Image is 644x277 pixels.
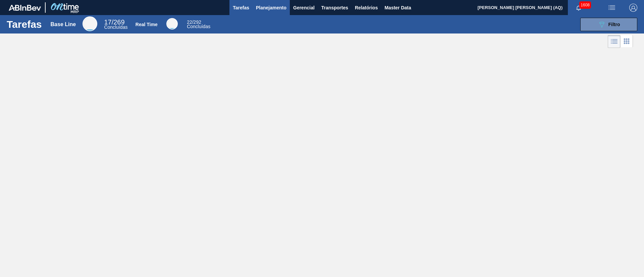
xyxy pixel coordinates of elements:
[621,35,633,48] div: Visão em Cards
[104,24,127,30] span: Concluídas
[187,19,201,25] span: / 292
[104,18,124,26] span: / 269
[256,4,286,12] span: Planejamento
[104,19,127,29] div: Base Line
[355,4,378,12] span: Relatórios
[7,20,42,28] h1: Tarefas
[136,22,158,27] div: Real Time
[9,5,41,11] img: TNhmsLtSVTkK8tSr43FrP2fwEKptu5GPRR3wAAAABJRU5ErkJggg==
[51,21,76,27] div: Base Line
[629,4,637,12] img: Logout
[321,4,348,12] span: Transportes
[608,4,616,12] img: userActions
[580,18,637,31] button: Filtro
[384,4,411,12] span: Master Data
[293,4,315,12] span: Gerencial
[579,1,591,9] span: 1608
[608,35,621,48] div: Visão em Lista
[187,19,192,25] span: 22
[568,3,589,12] button: Notificações
[608,22,620,27] span: Filtro
[187,24,210,29] span: Concluídas
[83,16,97,31] div: Base Line
[187,20,210,29] div: Real Time
[166,18,178,29] div: Real Time
[104,18,111,26] span: 17
[233,4,249,12] span: Tarefas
